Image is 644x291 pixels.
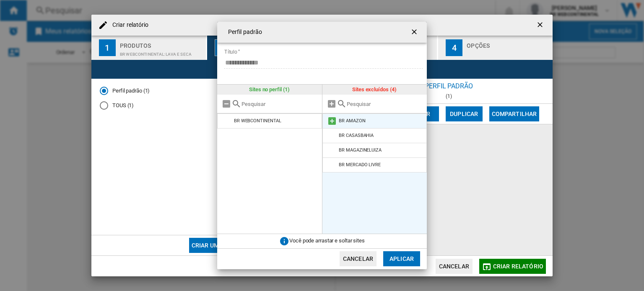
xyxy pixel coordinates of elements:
h4: Perfil padrão [224,28,262,36]
div: BR MERCADO LIVRE [339,162,380,167]
button: Cancelar [340,251,377,266]
button: getI18NText('BUTTONS.CLOSE_DIALOG') [407,24,423,41]
md-icon: Adicionar todos [327,99,337,109]
input: Pesquisar [241,101,318,107]
div: Sites no perfil (1) [217,85,322,95]
div: BR WEBCONTINENTAL [234,118,281,124]
div: Sites excluídos (4) [322,85,427,95]
div: BR MAGAZINELUIZA [339,147,381,153]
md-icon: Remover tudo [221,99,231,109]
div: BR AMAZON [339,118,365,124]
div: BR CASASBAHIA [339,133,374,138]
input: Pesquisar [347,101,423,107]
span: Você pode arrastar e soltar sites [289,237,365,244]
ng-md-icon: getI18NText('BUTTONS.CLOSE_DIALOG') [410,28,420,38]
button: Aplicar [383,251,420,266]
